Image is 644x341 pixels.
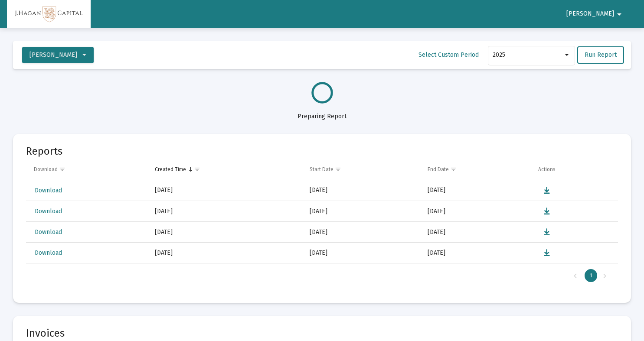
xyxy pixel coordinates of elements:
[194,166,200,172] span: Show filter options for column 'Created Time'
[566,10,614,18] span: [PERSON_NAME]
[304,243,422,263] td: [DATE]
[34,166,58,173] div: Download
[450,166,457,172] span: Show filter options for column 'End Date'
[29,51,77,58] span: [PERSON_NAME]
[585,51,617,58] span: Run Report
[26,329,65,338] mat-card-title: Invoices
[22,47,94,63] button: [PERSON_NAME]
[577,46,624,64] button: Run Report
[35,249,62,257] span: Download
[422,159,532,180] td: Column End Date
[422,180,532,201] td: [DATE]
[598,269,612,282] div: Next Page
[304,159,422,180] td: Column Start Date
[532,159,618,180] td: Column Actions
[35,208,62,215] span: Download
[35,228,62,236] span: Download
[149,159,304,180] td: Column Created Time
[310,166,333,173] div: Start Date
[26,159,618,288] div: Data grid
[26,147,62,156] mat-card-title: Reports
[418,51,479,58] span: Select Custom Period
[13,6,84,23] img: Dashboard
[428,166,449,173] div: End Date
[26,263,618,288] div: Page Navigation
[59,166,65,172] span: Show filter options for column 'Download'
[585,269,597,282] div: Page 1
[35,187,62,194] span: Download
[422,201,532,222] td: [DATE]
[155,207,297,216] div: [DATE]
[335,166,341,172] span: Show filter options for column 'Start Date'
[155,249,297,257] div: [DATE]
[304,180,422,201] td: [DATE]
[155,166,186,173] div: Created Time
[614,6,624,23] mat-icon: arrow_drop_down
[556,5,635,23] button: [PERSON_NAME]
[155,186,297,195] div: [DATE]
[568,269,582,282] div: Previous Page
[422,222,532,243] td: [DATE]
[26,159,149,180] td: Column Download
[304,222,422,243] td: [DATE]
[13,104,631,121] div: Preparing Report
[422,243,532,263] td: [DATE]
[155,228,297,237] div: [DATE]
[493,51,505,58] span: 2025
[538,166,556,173] div: Actions
[304,201,422,222] td: [DATE]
